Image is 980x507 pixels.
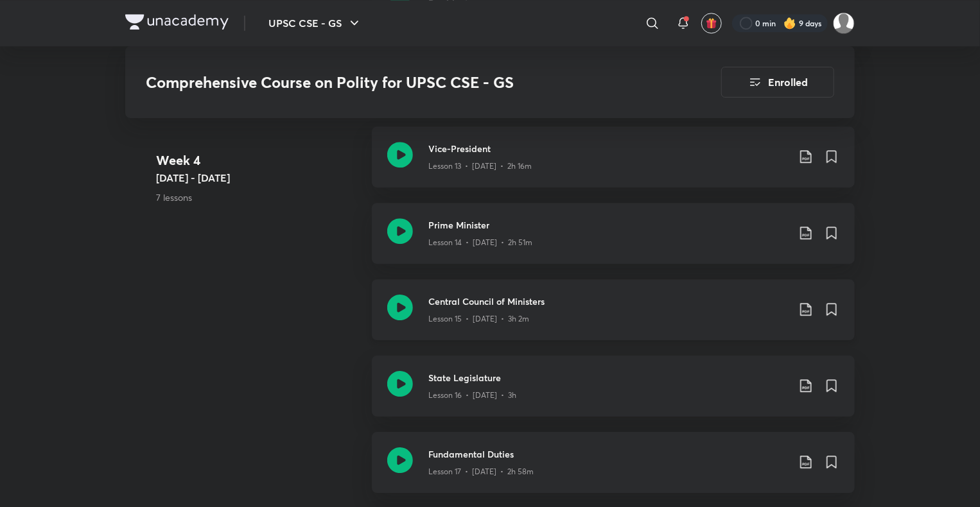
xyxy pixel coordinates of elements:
p: 7 lessons [156,191,362,204]
p: Lesson 14 • [DATE] • 2h 51m [428,237,532,248]
h3: Central Council of Ministers [428,295,788,308]
p: Lesson 17 • [DATE] • 2h 58m [428,466,534,477]
img: streak [783,17,796,30]
p: Lesson 15 • [DATE] • 3h 2m [428,313,529,325]
a: State LegislatureLesson 16 • [DATE] • 3h [372,356,855,432]
button: Enrolled [721,67,834,98]
h3: Prime Minister [428,218,788,232]
h4: Week 4 [156,151,362,170]
h3: Fundamental Duties [428,447,788,461]
a: Company Logo [125,14,229,33]
button: UPSC CSE - GS [261,10,370,36]
a: Prime MinisterLesson 14 • [DATE] • 2h 51m [372,203,855,279]
p: Lesson 13 • [DATE] • 2h 16m [428,160,532,172]
img: avatar [706,17,717,29]
h3: Comprehensive Course on Polity for UPSC CSE - GS [146,73,649,92]
a: Vice-PresidentLesson 13 • [DATE] • 2h 16m [372,126,855,203]
img: Harshal Vilhekar [833,12,855,34]
button: avatar [701,13,722,33]
img: Company Logo [125,14,229,30]
h5: [DATE] - [DATE] [156,170,362,185]
a: Central Council of MinistersLesson 15 • [DATE] • 3h 2m [372,279,855,356]
h3: Vice-President [428,142,788,155]
p: Lesson 16 • [DATE] • 3h [428,390,516,401]
h3: State Legislature [428,371,788,384]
